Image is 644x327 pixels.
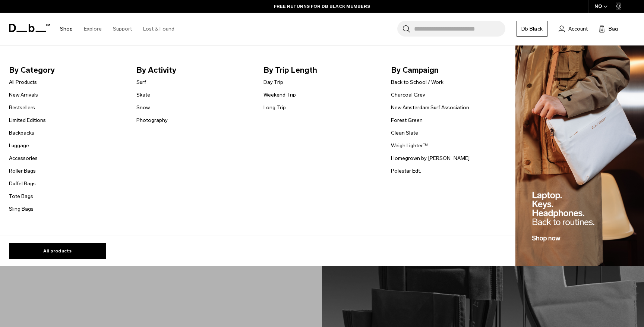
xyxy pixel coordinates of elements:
[263,78,283,86] a: Day Trip
[391,129,418,137] a: Clean Slate
[9,243,106,259] a: All products
[391,167,421,175] a: Polestar Edt.
[599,24,618,33] button: Bag
[136,91,150,99] a: Skate
[54,13,180,45] nav: Main Navigation
[9,91,38,99] a: New Arrivals
[9,129,34,137] a: Backpacks
[9,154,38,162] a: Accessories
[391,91,425,99] a: Charcoal Grey
[9,180,36,188] a: Duffel Bags
[391,154,470,162] a: Homegrown by [PERSON_NAME]
[9,104,35,111] a: Bestsellers
[568,25,588,33] span: Account
[136,116,168,124] a: Photography
[391,116,423,124] a: Forest Green
[609,25,618,33] span: Bag
[391,104,469,111] a: New Amsterdam Surf Association
[9,192,33,200] a: Tote Bags
[559,24,588,33] a: Account
[263,104,286,111] a: Long Trip
[136,104,150,111] a: Snow
[391,64,506,76] span: By Campaign
[9,78,37,86] a: All Products
[9,142,29,150] a: Luggage
[143,16,174,42] a: Lost & Found
[9,64,124,76] span: By Category
[391,142,428,150] a: Weigh Lighter™
[113,16,132,42] a: Support
[263,64,379,76] span: By Trip Length
[263,91,296,99] a: Weekend Trip
[9,205,34,213] a: Sling Bags
[9,167,36,175] a: Roller Bags
[274,3,370,10] a: FREE RETURNS FOR DB BLACK MEMBERS
[60,16,73,42] a: Shop
[136,64,252,76] span: By Activity
[9,116,46,124] a: Limited Editions
[517,21,547,37] a: Db Black
[136,78,146,86] a: Surf
[515,45,644,267] img: Db
[84,16,102,42] a: Explore
[391,78,443,86] a: Back to School / Work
